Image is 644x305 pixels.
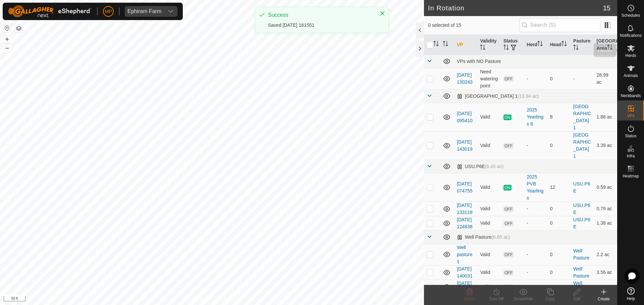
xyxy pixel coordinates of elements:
a: Privacy Policy [185,296,211,302]
span: VPs [627,114,634,118]
a: [DATE] 085552 [457,281,473,293]
td: - [571,68,594,89]
div: - [527,251,544,258]
div: Turn Off [483,296,510,302]
div: - [527,220,544,227]
span: (13.94 ac) [518,93,539,99]
td: 2.2 ac [594,244,617,265]
td: 28.99 ac [594,68,617,89]
th: Pasture [571,35,594,55]
span: OFF [503,76,514,82]
div: USU.P6E [457,164,503,169]
th: Validity [477,35,500,55]
span: (6.45 ac) [485,164,503,169]
p-sorticon: Activate to sort [433,42,439,47]
td: 12 [547,173,571,202]
a: [DATE] 095410 [457,111,473,123]
div: - [527,269,544,276]
div: - [527,205,544,212]
a: Well Pasture [573,281,589,293]
a: [DATE] 074755 [457,181,473,194]
td: 1.38 ac [594,216,617,230]
td: 0 [547,68,571,89]
th: Status [501,35,524,55]
a: [DATE] 133118 [457,203,473,215]
p-sorticon: Activate to sort [480,46,485,51]
h2: In Rotation [428,4,603,12]
a: USU.P6E [573,181,590,194]
div: Well Pasture [457,234,510,240]
th: Herd [524,35,547,55]
div: - [527,283,544,290]
span: Schedules [621,13,640,17]
a: [DATE] 140031 [457,266,473,279]
p-sorticon: Activate to sort [561,42,567,47]
span: Notifications [620,33,642,37]
span: OFF [503,206,514,212]
div: Ephiram Farm [127,9,161,14]
img: Gallagher Logo [8,5,92,17]
td: Valid [477,131,500,160]
td: Valid [477,265,500,280]
span: Herds [625,54,636,58]
a: USU.P6E [573,203,590,215]
p-sorticon: Activate to sort [503,46,509,51]
span: Status [625,134,636,138]
td: 3.56 ac [594,265,617,280]
a: Contact Us [219,296,238,302]
span: ON [503,115,512,120]
div: Show/Hide [510,296,537,302]
td: 0 [547,131,571,160]
a: Well Pasture [573,266,589,279]
div: Copy [537,296,563,302]
span: Animals [624,74,638,78]
input: Search (S) [519,18,600,32]
span: OFF [503,284,514,290]
td: 8 [547,103,571,131]
a: [DATE] 143019 [457,139,473,152]
button: Close [378,9,387,18]
td: 1.88 ac [594,103,617,131]
div: VPs with NO Pasture [457,59,614,64]
td: 0 [547,244,571,265]
div: [GEOGRAPHIC_DATA] 1 [457,93,539,99]
p-sorticon: Activate to sort [443,42,448,47]
div: Create [590,296,617,302]
td: 0 [547,202,571,216]
span: Neckbands [621,94,641,98]
div: dropdown trigger [164,6,177,17]
div: Success [268,11,373,19]
p-sorticon: Activate to sort [573,46,579,51]
td: Valid [477,202,500,216]
button: + [3,35,11,43]
td: 0.59 ac [594,173,617,202]
span: (6.65 ac) [491,234,510,240]
span: Heatmap [623,174,639,178]
span: 0 selected of 15 [428,22,519,29]
a: USU.P6E [573,217,590,229]
a: Help [618,285,644,303]
td: 0.79 ac [594,202,617,216]
button: Map Layers [15,24,23,32]
a: [DATE] 124838 [457,217,473,229]
a: [GEOGRAPHIC_DATA] 1 [573,132,591,159]
a: [GEOGRAPHIC_DATA] 1 [573,104,591,130]
span: Ephiram Farm [125,6,164,17]
th: Head [547,35,571,55]
td: Valid [477,244,500,265]
span: OFF [503,143,514,149]
td: Need watering point [477,68,500,89]
p-sorticon: Activate to sort [607,46,612,51]
a: Well pasture 1 [457,245,473,264]
td: 3.63 ac [594,280,617,294]
p-sorticon: Activate to sort [537,42,543,47]
th: [GEOGRAPHIC_DATA] Area [594,35,617,55]
div: - [527,142,544,149]
button: Reset Map [3,24,11,32]
div: Edit [563,296,590,302]
td: Valid [477,216,500,230]
a: Well Pasture [573,248,589,260]
td: 0 [547,216,571,230]
span: OFF [503,221,514,226]
div: - [527,75,544,82]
